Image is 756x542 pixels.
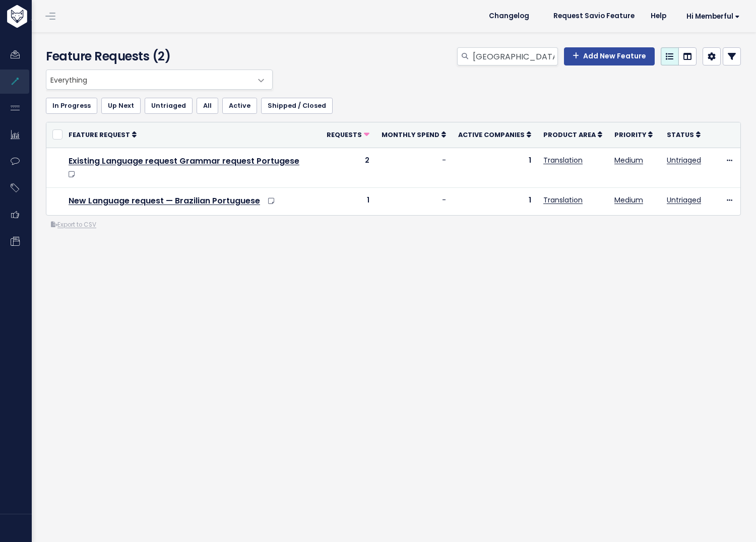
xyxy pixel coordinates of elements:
[69,129,137,140] a: Feature Request
[667,195,701,205] a: Untriaged
[564,47,655,65] a: Add New Feature
[545,9,643,24] a: Request Savio Feature
[489,13,529,20] span: Changelog
[667,130,694,139] span: Status
[452,148,537,187] td: 1
[667,155,701,165] a: Untriaged
[543,195,583,205] a: Translation
[686,13,740,20] span: Hi Memberful
[69,195,260,207] a: New Language request — Brazilian Portuguese
[321,187,375,215] td: 1
[46,98,741,114] ul: Filter feature requests
[46,70,273,90] span: Everything
[667,129,701,140] a: Status
[614,129,653,140] a: Priority
[327,129,369,140] a: Requests
[614,195,643,205] a: Medium
[614,130,646,139] span: Priority
[543,129,602,140] a: Product Area
[472,47,558,65] input: Search features...
[321,148,375,187] td: 2
[101,98,141,114] a: Up Next
[543,130,596,139] span: Product Area
[222,98,257,114] a: Active
[5,5,83,28] img: logo-white.9d6f32f41409.svg
[46,98,97,114] a: In Progress
[452,187,537,215] td: 1
[46,47,268,65] h4: Feature Requests (2)
[674,9,748,24] a: Hi Memberful
[375,187,452,215] td: -
[643,9,674,24] a: Help
[458,129,531,140] a: Active companies
[261,98,333,114] a: Shipped / Closed
[69,155,299,167] a: Existing Language request Grammar request Portugese
[46,70,252,89] span: Everything
[145,98,193,114] a: Untriaged
[69,130,130,139] span: Feature Request
[197,98,218,114] a: All
[51,221,96,229] a: Export to CSV
[375,148,452,187] td: -
[382,129,446,140] a: Monthly spend
[327,130,362,139] span: Requests
[543,155,583,165] a: Translation
[458,130,525,139] span: Active companies
[382,130,439,139] span: Monthly spend
[614,155,643,165] a: Medium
